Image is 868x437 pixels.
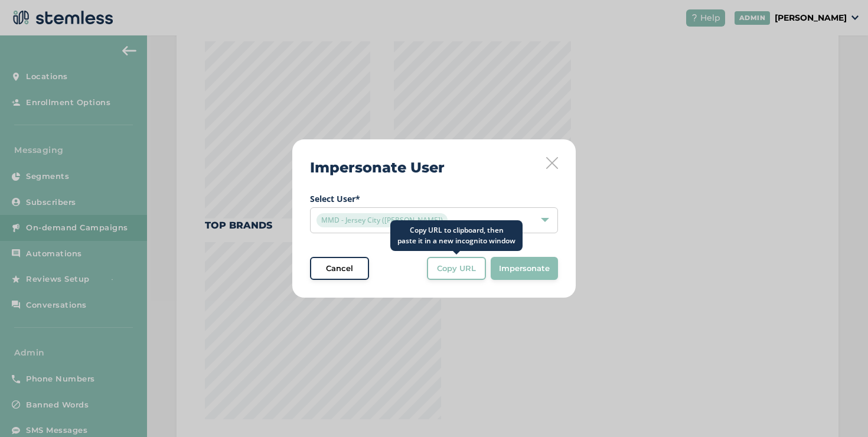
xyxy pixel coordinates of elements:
span: Cancel [326,263,353,275]
iframe: Chat Widget [809,380,868,437]
button: Copy URL [427,257,486,281]
button: Impersonate [491,257,558,281]
span: Copy URL [437,263,476,275]
h2: Impersonate User [310,157,445,178]
div: Copy URL to clipboard, then paste it in a new incognito window [390,220,523,251]
button: Cancel [310,257,369,281]
span: MMD - Jersey City ([PERSON_NAME]) [316,213,448,227]
label: Select User [310,193,558,205]
span: Impersonate [499,263,550,275]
